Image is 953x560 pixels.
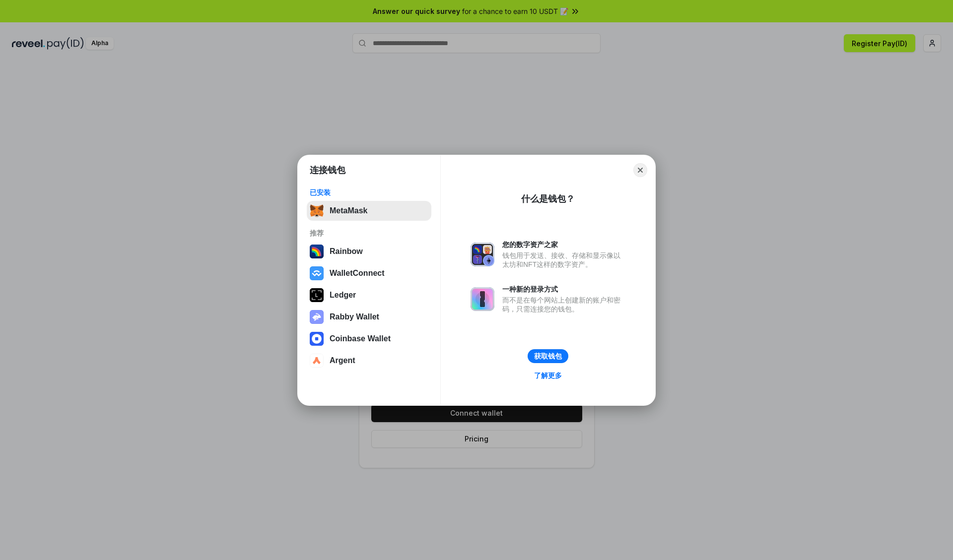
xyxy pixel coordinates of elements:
[310,188,428,197] div: 已安装
[310,204,324,218] img: svg+xml,%3Csvg%20fill%3D%22none%22%20height%3D%2233%22%20viewBox%3D%220%200%2035%2033%22%20width%...
[471,287,494,311] img: svg+xml,%3Csvg%20xmlns%3D%22http%3A%2F%2Fwww.w3.org%2F2000%2Fsvg%22%20fill%3D%22none%22%20viewBox...
[310,354,324,368] img: svg+xml,%3Csvg%20width%3D%2228%22%20height%3D%2228%22%20viewBox%3D%220%200%2028%2028%22%20fill%3D...
[310,229,428,238] div: 推荐
[330,291,356,300] div: Ledger
[307,242,431,261] button: Rainbow
[502,296,625,313] div: 而不是在每个网站上创建新的账户和密码，只需连接您的钱包。
[310,288,324,302] img: svg+xml,%3Csvg%20xmlns%3D%22http%3A%2F%2Fwww.w3.org%2F2000%2Fsvg%22%20width%3D%2228%22%20height%3...
[307,307,431,327] button: Rabby Wallet
[307,351,431,371] button: Argent
[330,312,379,321] div: Rabby Wallet
[310,245,324,258] img: svg+xml,%3Csvg%20width%3D%22120%22%20height%3D%22120%22%20viewBox%3D%220%200%20120%20120%22%20fil...
[330,334,391,343] div: Coinbase Wallet
[633,163,647,177] button: Close
[330,247,363,256] div: Rainbow
[534,352,562,361] div: 获取钱包
[528,369,568,382] a: 了解更多
[330,206,367,215] div: MetaMask
[307,263,431,283] button: WalletConnect
[330,356,355,365] div: Argent
[502,285,625,294] div: 一种新的登录方式
[528,349,568,363] button: 获取钱包
[502,251,625,269] div: 钱包用于发送、接收、存储和显示像以太坊和NFT这样的数字资产。
[310,164,345,176] h1: 连接钱包
[471,243,494,266] img: svg+xml,%3Csvg%20xmlns%3D%22http%3A%2F%2Fwww.w3.org%2F2000%2Fsvg%22%20fill%3D%22none%22%20viewBox...
[307,201,431,221] button: MetaMask
[310,332,324,346] img: svg+xml,%3Csvg%20width%3D%2228%22%20height%3D%2228%22%20viewBox%3D%220%200%2028%2028%22%20fill%3D...
[534,371,562,380] div: 了解更多
[502,240,625,249] div: 您的数字资产之家
[307,329,431,349] button: Coinbase Wallet
[310,266,324,280] img: svg+xml,%3Csvg%20width%3D%2228%22%20height%3D%2228%22%20viewBox%3D%220%200%2028%2028%22%20fill%3D...
[307,285,431,305] button: Ledger
[521,193,575,205] div: 什么是钱包？
[310,310,324,324] img: svg+xml,%3Csvg%20xmlns%3D%22http%3A%2F%2Fwww.w3.org%2F2000%2Fsvg%22%20fill%3D%22none%22%20viewBox...
[330,269,385,278] div: WalletConnect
